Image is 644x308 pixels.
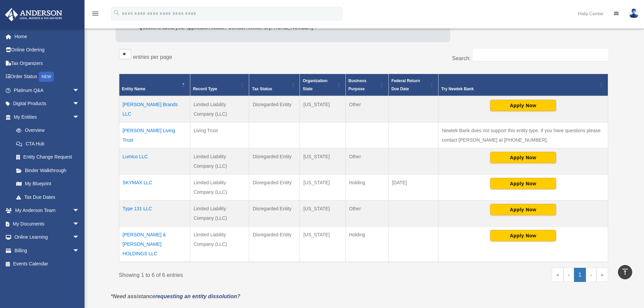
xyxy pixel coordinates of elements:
[345,227,388,262] td: Holding
[249,74,300,96] th: Tax Status: Activate to sort
[73,244,86,258] span: arrow_drop_down
[345,96,388,122] td: Other
[119,174,190,200] td: SKYMAX LLC
[5,30,90,43] a: Home
[441,85,597,93] div: Try Newtek Bank
[9,124,83,137] a: Overview
[190,74,249,96] th: Record Type: Activate to sort
[388,174,438,200] td: [DATE]
[73,217,86,231] span: arrow_drop_down
[119,122,190,148] td: [PERSON_NAME] Living Trust
[490,100,556,111] button: Apply Now
[490,178,556,189] button: Apply Now
[300,96,345,122] td: [US_STATE]
[119,74,190,96] th: Entity Name: Activate to invert sorting
[91,9,99,18] i: menu
[438,122,608,148] td: Newtek Bank does not support this entity type. If you have questions please contact [PERSON_NAME]...
[9,164,86,177] a: Binder Walkthrough
[190,122,249,148] td: Living Trust
[300,174,345,200] td: [US_STATE]
[300,227,345,262] td: [US_STATE]
[300,74,345,96] th: Organization State: Activate to sort
[5,110,86,124] a: My Entitiesarrow_drop_down
[5,56,90,70] a: Tax Organizers
[5,257,90,271] a: Events Calendar
[574,268,586,282] a: 1
[3,8,64,21] img: Anderson Advisors Platinum Portal
[5,97,90,111] a: Digital Productsarrow_drop_down
[438,74,608,96] th: Try Newtek Bank : Activate to sort
[190,200,249,227] td: Limited Liability Company (LLC)
[5,244,90,257] a: Billingarrow_drop_down
[9,137,86,150] a: CTA Hub
[155,293,237,299] a: requesting an entity dissolution
[193,87,217,91] span: Record Type
[73,97,86,111] span: arrow_drop_down
[119,268,359,280] div: Showing 1 to 6 of 6 entries
[119,227,190,262] td: [PERSON_NAME] & [PERSON_NAME] HOLDINGS LLC
[73,110,86,124] span: arrow_drop_down
[249,227,300,262] td: Disregarded Entity
[5,70,90,84] a: Order StatusNEW
[629,8,639,18] img: User Pic
[190,227,249,262] td: Limited Liability Company (LLC)
[5,84,90,97] a: Platinum Q&Aarrow_drop_down
[249,174,300,200] td: Disregarded Entity
[133,54,172,60] label: entries per page
[190,148,249,174] td: Limited Liability Company (LLC)
[190,174,249,200] td: Limited Liability Company (LLC)
[9,150,86,164] a: Entity Change Request
[490,204,556,215] button: Apply Now
[190,96,249,122] td: Limited Liability Company (LLC)
[552,268,564,282] a: First
[5,231,90,244] a: Online Learningarrow_drop_down
[113,9,120,17] i: search
[119,148,190,174] td: Lumico LLC
[73,204,86,218] span: arrow_drop_down
[391,78,420,91] span: Federal Return Due Date
[303,78,327,91] span: Organization State
[249,200,300,227] td: Disregarded Entity
[252,87,272,91] span: Tax Status
[564,268,574,282] a: Previous
[249,148,300,174] td: Disregarded Entity
[73,84,86,97] span: arrow_drop_down
[119,200,190,227] td: Type 131 LLC
[621,268,629,276] i: vertical_align_top
[9,177,86,191] a: My Blueprint
[388,74,438,96] th: Federal Return Due Date: Activate to sort
[345,174,388,200] td: Holding
[349,78,366,91] span: Business Purpose
[452,55,471,61] label: Search:
[9,190,86,204] a: Tax Due Dates
[91,12,99,18] a: menu
[490,230,556,241] button: Apply Now
[249,96,300,122] td: Disregarded Entity
[122,87,145,91] span: Entity Name
[490,152,556,163] button: Apply Now
[345,148,388,174] td: Other
[618,265,632,279] a: vertical_align_top
[345,200,388,227] td: Other
[596,268,608,282] a: Last
[300,200,345,227] td: [US_STATE]
[5,204,90,217] a: My Anderson Teamarrow_drop_down
[586,268,596,282] a: Next
[5,43,90,57] a: Online Ordering
[111,293,240,299] em: *Need assistance ?
[39,72,54,82] div: NEW
[73,231,86,244] span: arrow_drop_down
[345,74,388,96] th: Business Purpose: Activate to sort
[300,148,345,174] td: [US_STATE]
[119,96,190,122] td: [PERSON_NAME] Brands LLC
[5,217,90,231] a: My Documentsarrow_drop_down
